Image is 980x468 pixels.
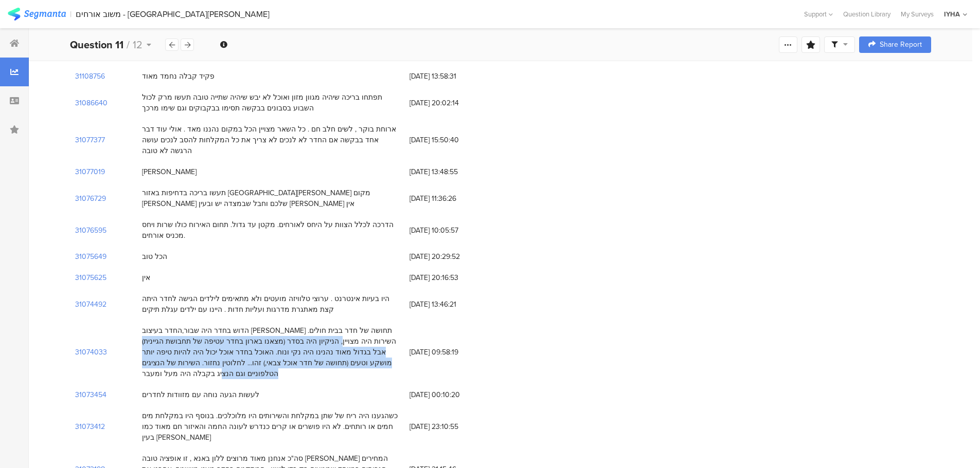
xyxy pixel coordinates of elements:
[142,251,167,262] div: הכל טוב
[133,37,142,52] span: 12
[142,389,259,400] div: לעשות הגעה נוחה עם מזוודות לחדרים
[409,421,492,432] span: [DATE] 23:10:55
[142,188,399,209] div: תעשו בריכה בדחיפות באזור [GEOGRAPHIC_DATA][PERSON_NAME] מקום [PERSON_NAME] שלכם וחבל שבמצדה יש וב...
[142,293,399,315] div: היו בעיות אינטרנט . ערוצי טלוויזה מועטים ולא מתאימים לילדים הגישה לחדר היתה קצת מאתגרת מדרגות ועל...
[75,347,107,358] section: 31074033
[409,193,492,204] span: [DATE] 11:36:26
[896,9,939,19] a: My Surveys
[409,71,492,82] span: [DATE] 13:58:31
[75,166,105,177] section: 31077019
[409,347,492,358] span: [DATE] 09:58:19
[142,71,215,82] div: פקיד קבלה נחמד מאוד
[880,41,922,48] span: Share Report
[75,225,106,236] section: 31076595
[75,421,105,432] section: 31073412
[70,8,72,20] div: |
[409,389,492,400] span: [DATE] 00:10:20
[142,272,150,283] div: אין
[75,71,105,82] section: 31108756
[75,389,106,400] section: 31073454
[804,6,833,22] div: Support
[127,37,130,52] span: /
[142,410,399,443] div: כשהגענו היה ריח של שתן במקלחת והשירותים היו מלוכלכים. בנוסף היו במקלחת מים חמים או רותחים. לא היו...
[75,272,106,283] section: 31075625
[75,98,108,108] section: 31086640
[142,92,399,114] div: תפתחו בריכה שיהיה מגוון מזון ואוכל לא יבש שיהיה שתייה טובה תעשו מרק לכול השבוע בסבונים בבקשה תסימ...
[75,251,106,262] section: 31075649
[409,272,492,283] span: [DATE] 20:16:53
[8,8,66,21] img: segmanta logo
[409,166,492,177] span: [DATE] 13:48:55
[142,219,399,241] div: הדרכה לכלל הצוות על היחס לאורחים. מקטן עד גדול. תחום האירוח כולו שרות ויחס מכניס אורחים.
[409,225,492,236] span: [DATE] 10:05:57
[75,299,106,310] section: 31074492
[409,299,492,310] span: [DATE] 13:46:21
[75,135,105,145] section: 31077377
[409,135,492,145] span: [DATE] 15:50:40
[142,124,399,156] div: ארוחת בוקר , לשים חלב חם . כל השאר מצויין הכל במקום נהננו מאד . אולי עוד דבר אחד בבקשה אם החדר לא...
[75,193,106,204] section: 31076729
[409,251,492,262] span: [DATE] 20:29:52
[142,166,197,177] div: [PERSON_NAME]
[409,98,492,108] span: [DATE] 20:02:14
[142,325,399,379] div: הדוש בחדר היה שבור,החדר בעיצוב [PERSON_NAME] תחושה של חדר בבית חולים. השירות היה מצויין, הניקיון ...
[944,9,960,19] div: IYHA
[838,9,896,19] a: Question Library
[76,9,270,19] div: משוב אורחים - [GEOGRAPHIC_DATA][PERSON_NAME]
[70,37,123,52] b: Question 11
